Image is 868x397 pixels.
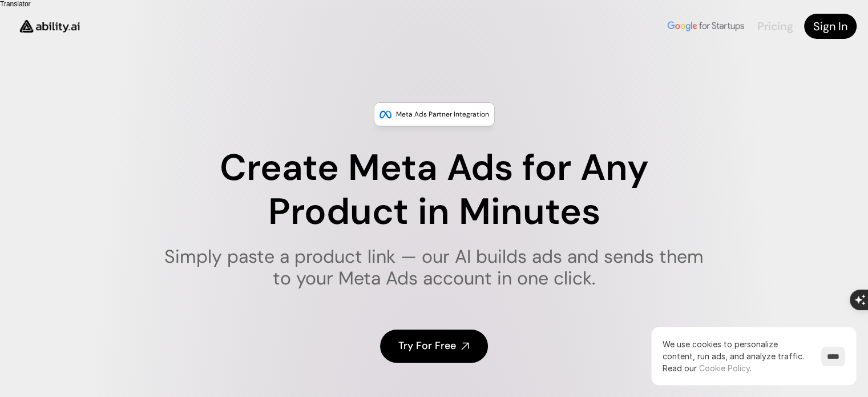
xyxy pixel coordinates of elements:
h4: Try For Free [398,339,456,353]
p: We use cookies to personalize content, run ads, and analyze traffic. [663,338,810,374]
a: Sign In [804,14,857,39]
a: Pricing [757,19,793,34]
h4: Sign In [813,18,847,34]
a: Try For Free [380,330,488,362]
span: Read our . [663,363,752,373]
p: Meta Ads Partner Integration [396,109,489,120]
h1: Simply paste a product link — our AI builds ads and sends them to your Meta Ads account in one cl... [157,246,711,290]
h1: Create Meta Ads for Any Product in Minutes [157,146,711,234]
a: Cookie Policy [699,363,750,373]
